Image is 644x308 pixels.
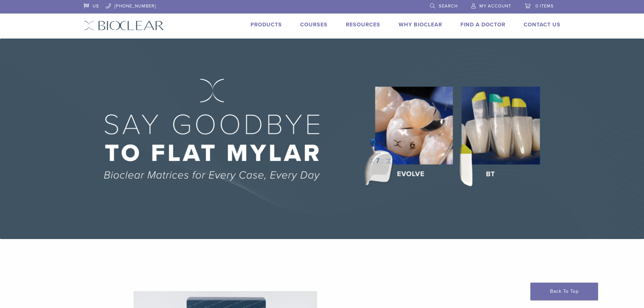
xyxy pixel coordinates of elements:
[399,21,442,28] a: Why Bioclear
[479,3,511,9] span: My Account
[535,3,554,9] span: 0 items
[460,21,505,28] a: Find A Doctor
[524,21,560,28] a: Contact Us
[439,3,458,9] span: Search
[251,21,282,28] a: Products
[84,21,164,30] img: Bioclear
[530,283,598,300] a: Back To Top
[300,21,328,28] a: Courses
[346,21,380,28] a: Resources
